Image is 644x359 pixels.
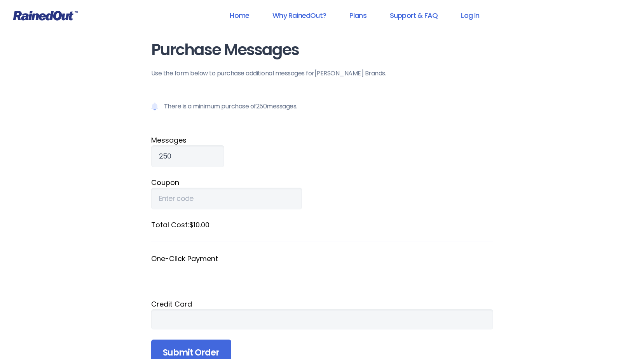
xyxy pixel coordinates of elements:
input: Qty [151,145,224,167]
a: Log In [451,7,489,24]
iframe: Secure payment button frame [151,264,493,289]
p: Use the form below to purchase additional messages for [PERSON_NAME] Brands . [151,69,493,78]
img: Notification icon [151,102,158,111]
p: There is a minimum purchase of 250 messages. [151,90,493,123]
a: Plans [339,7,377,24]
fieldset: One-Click Payment [151,254,493,289]
a: Why RainedOut? [262,7,336,24]
h1: Purchase Messages [151,41,493,59]
input: Enter code [151,188,302,209]
iframe: Secure card payment input frame [159,315,485,324]
a: Support & FAQ [380,7,448,24]
label: Coupon [151,177,493,188]
a: Home [220,7,259,24]
div: Credit Card [151,299,493,309]
label: Message s [151,135,493,145]
label: Total Cost: $10.00 [151,220,493,230]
